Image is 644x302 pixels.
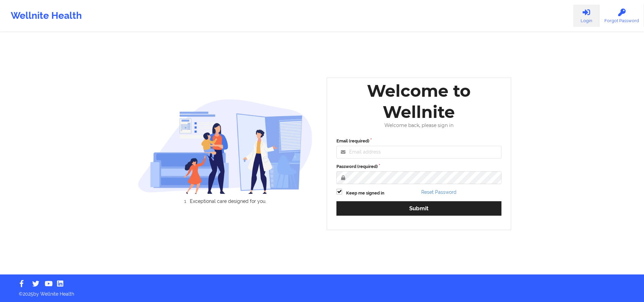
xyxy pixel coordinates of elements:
li: Exceptional care designed for you. [144,199,313,204]
input: Email address [336,146,501,159]
a: Forgot Password [599,5,644,27]
a: Login [573,5,599,27]
a: Reset Password [421,189,457,195]
div: Welcome back, please sign in [332,123,506,128]
div: Welcome to Wellnite [332,80,506,123]
label: Password (required) [336,163,501,170]
label: Keep me signed in [346,190,384,197]
img: wellnite-auth-hero_200.c722682e.png [138,99,313,194]
button: Submit [336,201,501,216]
p: © 2025 by Wellnite Health [14,286,630,297]
label: Email (required) [336,138,501,144]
